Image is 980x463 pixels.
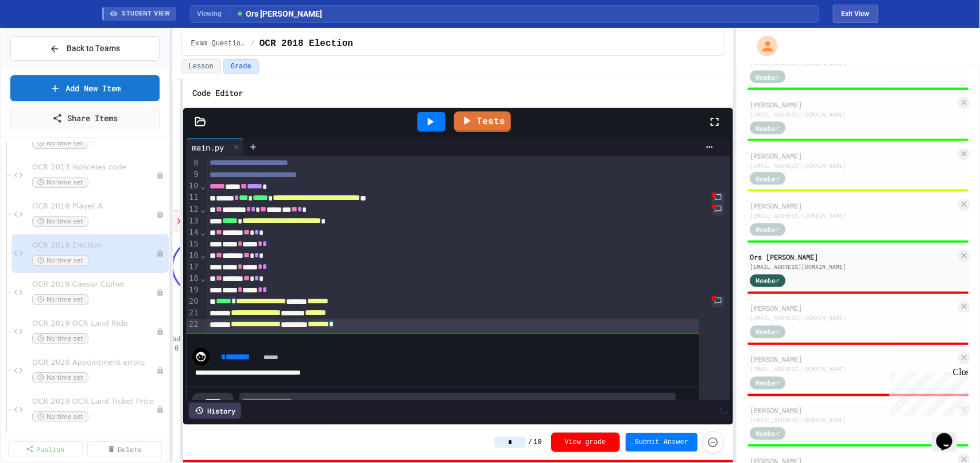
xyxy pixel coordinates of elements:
span: OCR 2016 Player A [32,202,156,211]
button: Lesson [181,59,221,74]
div: [EMAIL_ADDRESS][DOMAIN_NAME] [750,365,956,374]
button: Back to Teams [10,36,160,61]
iframe: chat widget [885,367,969,416]
div: 20 [186,296,200,307]
button: Submit Answer [626,433,698,452]
div: [PERSON_NAME] [750,99,956,110]
span: Member [756,72,780,82]
div: Unpublished [156,366,164,375]
div: Unpublished [156,327,164,335]
div: My Account [745,33,781,59]
span: No time set [32,255,88,266]
div: 12 [186,204,200,215]
div: History [189,403,241,419]
span: No time set [32,333,88,344]
div: main.py [186,141,230,153]
span: Ors [PERSON_NAME] [236,8,323,20]
div: 17 [186,261,200,273]
span: No time set [32,138,88,149]
span: / [528,438,532,447]
iframe: chat widget [932,417,969,452]
div: 8 [186,157,200,169]
span: OCR 2019 OCR Land Ticket Price [32,397,156,407]
div: Unpublished [156,288,164,296]
div: 10 [186,180,200,192]
div: [EMAIL_ADDRESS][DOMAIN_NAME] [750,314,956,323]
button: View grade [551,433,620,452]
span: OCR 2018 Election [259,37,353,51]
div: [EMAIL_ADDRESS][DOMAIN_NAME] [750,416,956,425]
div: Unpublished [156,171,164,179]
span: No time set [32,372,88,383]
div: 14 [186,227,200,238]
span: Fold line [200,205,206,214]
div: Unpublished [156,249,164,257]
span: Back to Teams [67,43,120,55]
span: Fold line [200,250,206,260]
div: [EMAIL_ADDRESS][DOMAIN_NAME] [750,212,956,221]
div: [EMAIL_ADDRESS][DOMAIN_NAME] [750,110,956,119]
span: OCR 2020 Appointment errors [32,358,156,368]
span: No time set [32,177,88,188]
span: Member [756,327,780,337]
span: Member [756,429,780,439]
div: Chat with us now!Close [5,5,79,73]
span: OCR 2019 OCR Land Ride [32,319,156,329]
span: Exam Questions [191,39,246,48]
button: Exit student view [833,5,878,23]
span: Viewing [197,9,230,19]
div: [PERSON_NAME] [750,354,956,365]
div: [PERSON_NAME] [750,201,956,211]
span: / [251,39,255,48]
div: [PERSON_NAME] [750,151,956,161]
span: 10 [533,438,541,447]
div: 19 [186,284,200,296]
span: Member [756,173,780,184]
span: Fold line [200,273,206,283]
div: 11 [186,192,200,203]
span: No time set [32,294,88,305]
div: [PERSON_NAME] [750,303,956,314]
span: Member [756,123,780,133]
a: Delete [87,441,162,457]
span: Member [756,378,780,388]
span: OCR 2013 Isosceles code [32,163,156,172]
div: 21 [186,307,200,319]
div: 22 [186,319,200,439]
div: 9 [186,169,200,180]
h6: Code Editor [192,86,243,101]
span: Member [756,276,780,286]
span: Member [756,225,780,235]
span: OCR 2019 Caesar Cipher [32,280,156,290]
div: [PERSON_NAME] [750,406,956,416]
span: OCR 2018 Election [32,241,156,250]
div: 13 [186,215,200,227]
div: main.py [186,138,244,156]
a: Share Items [10,106,160,130]
span: No time set [32,216,88,227]
span: Fold line [200,227,206,237]
button: Grade [223,59,259,74]
a: Add New Item [10,75,160,101]
div: Unpublished [156,406,164,414]
div: 16 [186,250,200,261]
span: Submit Answer [635,438,689,447]
span: STUDENT VIEW [122,9,171,19]
div: Ors [PERSON_NAME] [750,252,956,263]
div: 15 [186,238,200,250]
span: Fold line [200,182,206,191]
div: [EMAIL_ADDRESS][DOMAIN_NAME] [750,263,956,272]
div: Unpublished [156,210,164,218]
a: Publish [8,441,83,457]
div: 18 [186,273,200,284]
a: Tests [454,111,511,132]
div: [EMAIL_ADDRESS][DOMAIN_NAME] [750,161,956,170]
button: Force resubmission of student's answer (Admin only) [702,431,724,453]
span: No time set [32,411,88,422]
